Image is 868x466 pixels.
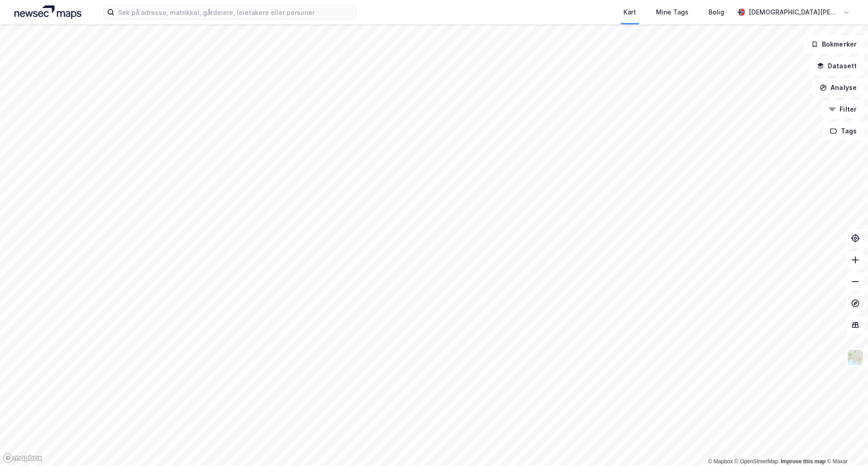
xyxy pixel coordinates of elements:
iframe: Chat Widget [823,423,868,466]
button: Datasett [809,57,864,75]
button: Analyse [812,79,864,97]
div: [DEMOGRAPHIC_DATA][PERSON_NAME] [749,7,839,18]
div: Kart [623,7,636,18]
img: Z [847,349,864,366]
a: OpenStreetMap [735,458,778,465]
input: Søk på adresse, matrikkel, gårdeiere, leietakere eller personer [114,5,356,19]
div: Kontrollprogram for chat [823,423,868,466]
a: Mapbox [708,458,733,465]
img: logo.a4113a55bc3d86da70a041830d287a7e.svg [14,5,81,19]
a: Improve this map [781,458,826,465]
button: Tags [822,122,864,140]
div: Mine Tags [656,7,689,18]
button: Filter [821,100,864,118]
button: Bokmerker [803,35,864,53]
a: Mapbox homepage [3,453,42,463]
div: Bolig [708,7,724,18]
